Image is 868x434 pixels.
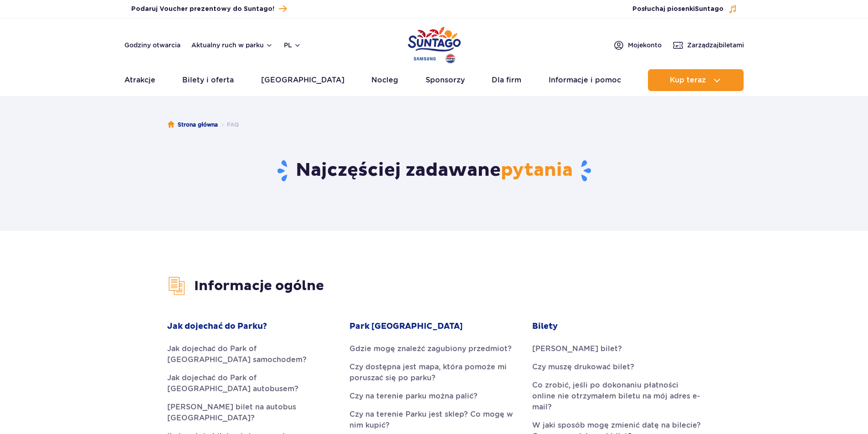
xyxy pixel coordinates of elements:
[408,23,461,65] a: Park of Poland
[167,321,267,332] strong: Jak dojechać do Parku?
[349,391,518,402] a: Czy na terenie parku można palić?
[492,69,521,91] a: Dla firm
[426,69,465,91] a: Sponsorzy
[648,69,744,91] button: Kup teraz
[167,343,336,365] a: Jak dojechać do Park of [GEOGRAPHIC_DATA] samochodem?
[349,362,518,383] a: Czy dostępna jest mapa, która pomoże mi poruszać się po parku?
[501,159,573,182] span: pytania
[191,41,273,49] button: Aktualny ruch w parku
[349,321,463,332] strong: Park [GEOGRAPHIC_DATA]
[670,76,706,84] span: Kup teraz
[168,120,218,129] a: Strona główna
[167,159,701,183] h1: Najczęściej zadawane
[167,276,701,296] h3: Informacje ogólne
[167,373,336,394] a: Jak dojechać do Park of [GEOGRAPHIC_DATA] autobusem?
[124,41,180,50] a: Godziny otwarcia
[673,40,744,51] a: Zarządzajbiletami
[182,69,234,91] a: Bilety i oferta
[261,69,344,91] a: [GEOGRAPHIC_DATA]
[628,41,662,50] span: Moje konto
[695,6,724,12] span: Suntago
[687,41,744,50] span: Zarządzaj biletami
[349,409,518,431] a: Czy na terenie Parku jest sklep? Co mogę w nim kupić?
[532,343,701,354] a: [PERSON_NAME] bilet?
[532,380,701,413] a: Co zrobić, jeśli po dokonaniu płatności online nie otrzymałem biletu na mój adres e-mail?
[131,3,287,15] a: Podaruj Voucher prezentowy do Suntago!
[371,69,398,91] a: Nocleg
[613,40,662,51] a: Mojekonto
[284,41,301,50] button: pl
[632,5,737,14] button: Posłuchaj piosenkiSuntago
[532,362,701,373] a: Czy muszę drukować bilet?
[532,321,558,332] strong: Bilety
[218,120,239,129] li: FAQ
[632,5,724,14] span: Posłuchaj piosenki
[167,402,336,424] a: [PERSON_NAME] bilet na autobus [GEOGRAPHIC_DATA]?
[124,69,155,91] a: Atrakcje
[549,69,621,91] a: Informacje i pomoc
[349,343,518,354] a: Gdzie mogę znaleźć zagubiony przedmiot?
[131,5,274,14] span: Podaruj Voucher prezentowy do Suntago!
